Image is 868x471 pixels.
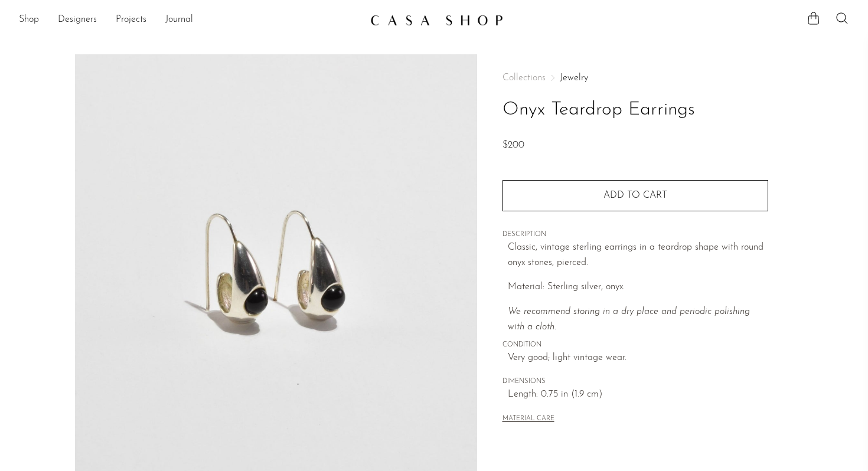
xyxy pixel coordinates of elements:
span: DIMENSIONS [502,377,768,387]
span: CONDITION [502,340,768,351]
span: Very good; light vintage wear. [508,351,768,366]
a: Journal [165,12,193,28]
span: DESCRIPTION [502,230,768,240]
nav: Desktop navigation [19,10,361,30]
a: Shop [19,12,39,28]
a: Projects [116,12,146,28]
span: Length: 0.75 in (1.9 cm) [508,387,768,403]
button: MATERIAL CARE [502,415,554,424]
span: Add to cart [603,191,667,200]
ul: NEW HEADER MENU [19,10,361,30]
span: Collections [502,73,546,83]
a: Designers [58,12,97,28]
p: Material: Sterling silver, onyx. [508,280,768,295]
button: Add to cart [502,180,768,211]
span: $200 [502,140,524,150]
p: Classic, vintage sterling earrings in a teardrop shape with round onyx stones, pierced. [508,240,768,270]
nav: Breadcrumbs [502,73,768,83]
a: Jewelry [560,73,588,83]
h1: Onyx Teardrop Earrings [502,95,768,125]
i: We recommend storing in a dry place and periodic polishing with a cloth. [508,307,750,332]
